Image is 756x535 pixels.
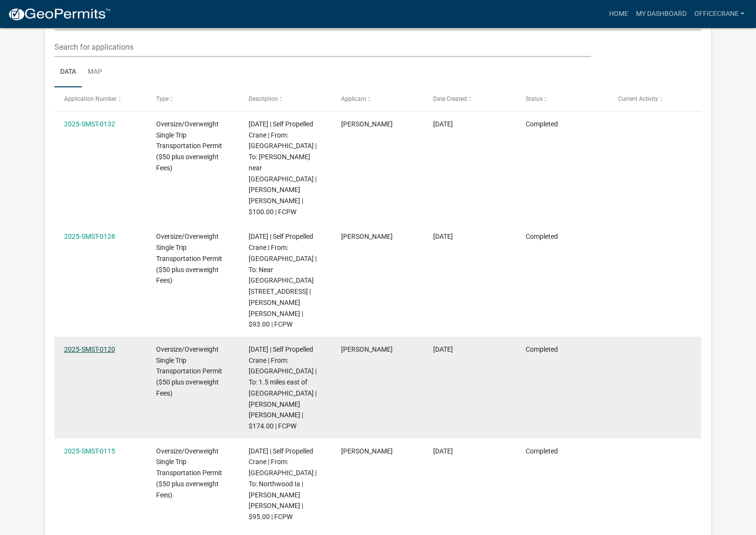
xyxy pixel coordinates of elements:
span: Jason Ree [341,447,393,455]
a: 2025-SMST-0115 [64,447,115,455]
input: Search for applications [54,37,591,57]
a: 2025-SMST-0132 [64,120,115,128]
span: Date Created [433,96,467,102]
a: Home [605,5,632,23]
span: Application Number [64,96,117,102]
span: 09/10/2025 | Self Propelled Crane | From: Grand Meadow | To: Culver near Myrtle | Jason Ree- Meye... [249,120,317,216]
span: 08/19/2025 [433,233,453,240]
span: 07/18/2025 | Self Propelled Crane | From: Grand Meadow | To: 1.5 miles east of Myrtle | Jason Ree... [249,345,317,430]
span: Jason Ree [341,345,393,353]
datatable-header-cell: Description [239,87,332,110]
span: Applicant [341,96,366,102]
a: Map [82,57,108,88]
datatable-header-cell: Type [147,87,239,110]
a: 2025-SMST-0120 [64,345,115,353]
span: Completed [526,233,558,240]
a: officecrane [690,5,748,23]
datatable-header-cell: Status [517,87,609,110]
span: Jason Ree [341,233,393,240]
a: 2025-SMST-0128 [64,233,115,240]
span: Type [156,96,169,102]
span: 06/17/2025 [433,447,453,455]
span: Oversize/Overweight Single Trip Transportation Permit ($50 plus overweight Fees) [156,233,222,284]
datatable-header-cell: Date Created [424,87,517,110]
span: Description [249,96,278,102]
span: 07/17/2025 [433,345,453,353]
datatable-header-cell: Applicant [332,87,424,110]
a: Data [54,57,82,88]
span: Current Activity [618,96,658,102]
span: Jason Ree [341,120,393,128]
span: 08/20/2025 | Self Propelled Crane | From: Grand Meadow | To: Near Hayward 22308 790th Ave | Jason... [249,233,317,328]
span: Completed [526,447,558,455]
span: Oversize/Overweight Single Trip Transportation Permit ($50 plus overweight Fees) [156,120,222,172]
datatable-header-cell: Current Activity [609,87,702,110]
span: 06/18/2025 | Self Propelled Crane | From: Grand Meadow | To: Northwood Ia | Meyerhofer Crane | $9... [249,447,317,521]
span: 09/08/2025 [433,120,453,128]
span: Oversize/Overweight Single Trip Transportation Permit ($50 plus overweight Fees) [156,447,222,499]
span: Oversize/Overweight Single Trip Transportation Permit ($50 plus overweight Fees) [156,345,222,397]
span: Completed [526,120,558,128]
span: Completed [526,345,558,353]
span: Status [526,96,543,102]
datatable-header-cell: Application Number [54,87,147,110]
a: My Dashboard [632,5,690,23]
